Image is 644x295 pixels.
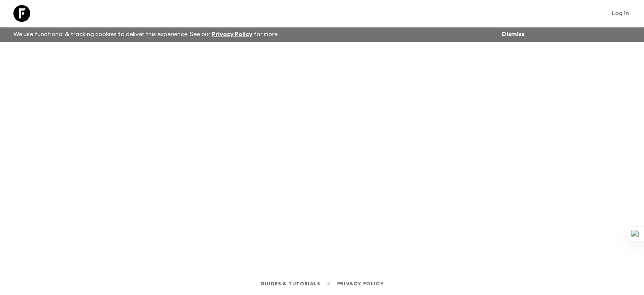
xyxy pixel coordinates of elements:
a: Log in [607,8,634,19]
a: Guides & Tutorials [260,279,320,288]
a: Privacy Policy [337,279,384,288]
a: Privacy Policy [212,31,252,37]
button: Dismiss [500,29,527,40]
p: We use functional & tracking cookies to deliver this experience. See our for more. [10,27,282,42]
